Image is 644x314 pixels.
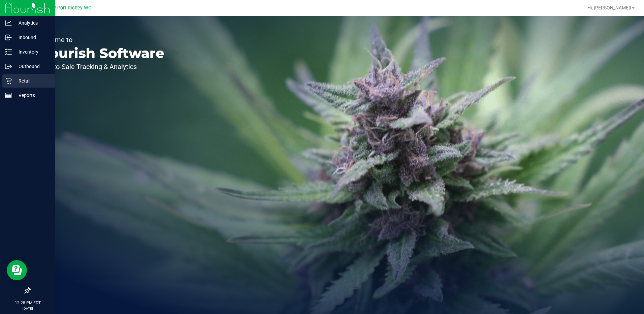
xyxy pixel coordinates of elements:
p: Flourish Software [36,46,164,60]
span: New Port Richey WC [46,5,91,11]
p: 12:28 PM EDT [3,300,52,306]
p: Welcome to [36,36,164,43]
inline-svg: Inbound [5,34,12,41]
p: Outbound [12,62,52,70]
p: Reports [12,91,52,99]
span: Hi, [PERSON_NAME]! [587,5,631,10]
inline-svg: Analytics [5,20,12,26]
inline-svg: Inventory [5,49,12,55]
p: Seed-to-Sale Tracking & Analytics [36,63,164,70]
inline-svg: Outbound [5,63,12,70]
p: Retail [12,77,52,85]
p: [DATE] [3,306,52,311]
p: Inventory [12,48,52,56]
inline-svg: Reports [5,92,12,99]
inline-svg: Retail [5,77,12,84]
p: Inbound [12,33,52,41]
p: Analytics [12,19,52,27]
iframe: Resource center [7,260,27,280]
